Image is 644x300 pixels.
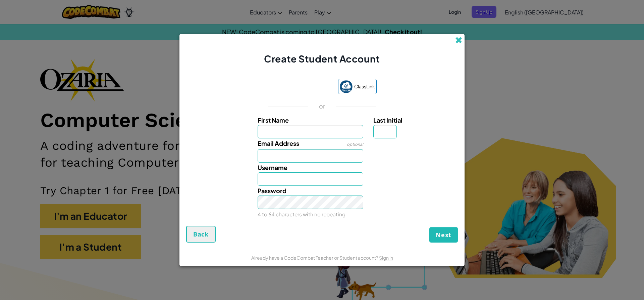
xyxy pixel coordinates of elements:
p: or [319,102,325,110]
a: Sign in [379,255,393,261]
span: Already have a CodeCombat Teacher or Student account? [251,255,379,261]
span: Email Address [258,139,299,147]
span: ClassLink [354,82,375,91]
span: Password [258,187,286,195]
span: Username [258,164,287,171]
span: Back [193,230,209,238]
button: Back [186,226,216,243]
span: optional [347,142,363,147]
button: Next [429,227,458,243]
iframe: Botón de Acceder con Google [264,80,335,94]
small: 4 to 64 characters with no repeating [258,211,345,217]
img: classlink-logo-small.png [340,80,353,93]
span: Last Initial [373,116,402,124]
span: First Name [258,116,289,124]
span: Next [436,231,451,239]
span: Create Student Account [264,53,380,65]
